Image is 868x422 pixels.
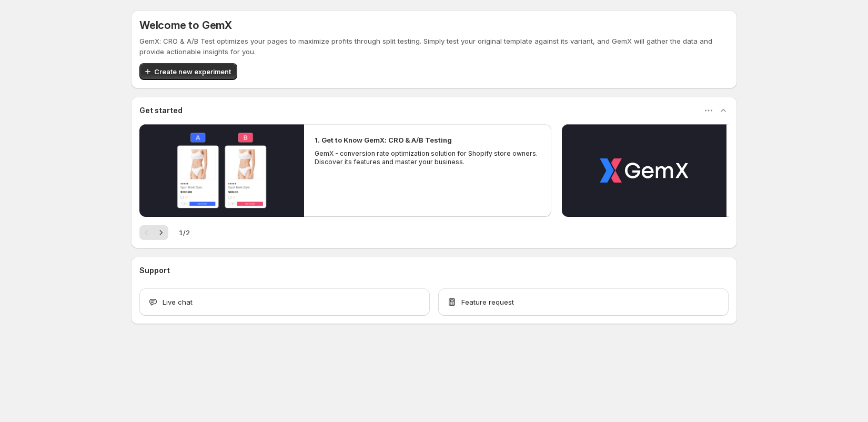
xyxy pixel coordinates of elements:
nav: Pagination [139,225,168,240]
span: Live chat [163,297,193,307]
h2: 1. Get to Know GemX: CRO & A/B Testing [315,135,452,145]
button: Play video [139,124,304,217]
p: GemX: CRO & A/B Test optimizes your pages to maximize profits through split testing. Simply test ... [139,36,729,57]
button: Play video [562,124,726,217]
span: 1 / 2 [179,227,190,238]
h5: Welcome to GemX [139,19,232,32]
button: Next [154,225,168,240]
button: Create new experiment [139,63,237,80]
h3: Get started [139,105,183,116]
h3: Support [139,265,170,276]
p: GemX - conversion rate optimization solution for Shopify store owners. Discover its features and ... [315,149,541,166]
span: Feature request [461,297,514,307]
span: Create new experiment [154,66,231,77]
